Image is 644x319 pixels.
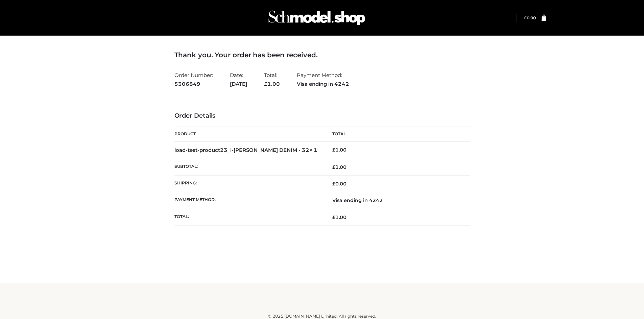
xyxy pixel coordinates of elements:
[524,15,536,20] bdi: 0.00
[174,69,213,90] li: Order Number:
[332,214,347,220] span: 1.00
[332,147,347,153] bdi: 1.00
[309,147,317,153] strong: × 1
[230,80,247,88] strong: [DATE]
[332,214,335,220] span: £
[264,81,280,87] span: 1.00
[297,69,349,90] li: Payment Method:
[174,192,322,209] th: Payment method:
[297,80,349,88] strong: Visa ending in 4242
[322,126,470,142] th: Total
[174,126,322,142] th: Product
[174,112,470,120] h3: Order Details
[174,51,470,59] h3: Thank you. Your order has been received.
[264,69,280,90] li: Total:
[264,81,267,87] span: £
[332,181,335,187] span: £
[332,164,347,170] span: 1.00
[174,176,322,192] th: Shipping:
[174,80,213,88] strong: 5306849
[230,69,247,90] li: Date:
[332,181,347,187] bdi: 0.00
[174,159,322,175] th: Subtotal:
[332,164,335,170] span: £
[322,192,470,209] td: Visa ending in 4242
[524,15,536,20] a: £0.00
[174,209,322,225] th: Total:
[266,4,367,31] img: Schmodel Admin 964
[174,147,317,153] strong: load-test-product23_l-[PERSON_NAME] DENIM - 32
[332,147,335,153] span: £
[524,15,527,20] span: £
